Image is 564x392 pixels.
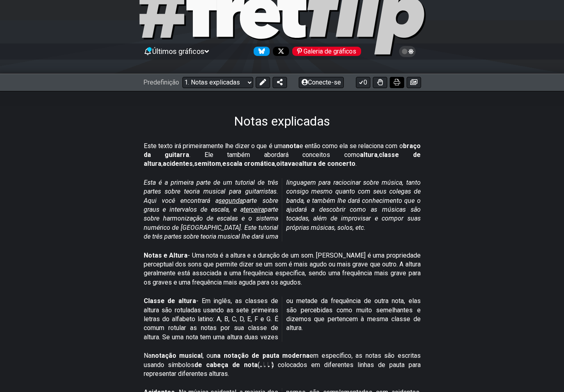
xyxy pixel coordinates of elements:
[189,151,360,159] font: . Ele também abordará conceitos como
[276,160,295,167] font: oitava
[221,160,222,167] font: ,
[144,352,421,368] font: em específico, as notas são escritas usando símbolos
[152,47,205,56] font: Últimos gráficos
[373,77,387,88] button: Alternar Destreza para todos os trastes
[270,47,289,56] a: Siga #fretflip no X
[143,78,179,86] font: Predefinição
[299,160,355,167] font: altura de concerto
[364,78,367,86] font: 0
[234,113,330,129] font: Notas explicadas
[144,352,151,359] font: Na
[161,160,163,167] font: ,
[144,297,421,341] font: - Em inglês, as classes de altura são rotuladas usando as sete primeiras letras do alfabeto latin...
[144,142,286,150] font: Este texto irá primeiramente lhe dizer o que é uma
[244,206,264,213] font: terceira
[144,142,421,159] font: braço da guitarra
[295,160,299,167] font: e
[193,160,194,167] font: ,
[194,361,258,369] font: de cabeça de nota
[300,142,403,150] font: e então como ela se relaciona com o
[355,160,357,167] font: .
[403,48,412,55] span: Alternar tema claro/escuro
[390,77,404,88] button: Imprimir
[194,160,221,167] font: semitom
[299,77,344,88] button: Conecte-se
[304,47,356,55] font: Galeria de gráficos
[256,77,270,88] button: Editar predefinição
[144,197,278,213] font: parte sobre graus e intervalos de escala, e a
[213,352,310,359] font: na notação de pauta moderna
[222,160,275,167] font: escala cromática
[219,197,243,204] font: segunda
[163,160,193,167] font: acidentes
[275,160,276,167] font: ,
[182,77,253,88] select: Predefinição
[308,78,341,86] font: Conecte-se
[144,252,421,286] font: - Uma nota é a altura e a duração de um som. [PERSON_NAME] é uma propriedade perceptual dos sons ...
[144,361,421,378] font: (𝅝 𝅗𝅥 𝅘𝅥 𝅘𝅥𝅮) colocados em diferentes linhas de pauta para representar diferentes alturas.
[289,47,361,56] a: #fretflip no Pinterest
[151,352,202,359] font: notação musical
[407,77,421,88] button: Criar imagem
[144,297,196,305] font: Classe de altura
[378,151,379,159] font: ,
[250,47,270,56] a: Siga #fretflip no Bluesky
[144,179,278,204] font: Esta é a primeira parte de um tutorial de três partes sobre teoria musical para guitarristas. Aqu...
[286,142,300,150] font: nota
[356,77,370,88] button: 0
[202,352,213,359] font: , ou
[144,252,188,259] font: Notas e Altura
[360,151,378,159] font: altura
[273,77,287,88] button: Compartilhar predefinição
